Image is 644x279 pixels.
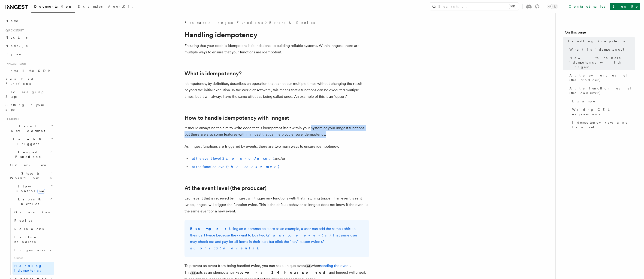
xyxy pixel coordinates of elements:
button: Toggle dark mode [547,4,558,9]
span: Handling idempotency [567,39,625,43]
button: Search...⌘K [430,3,519,10]
code: id [191,271,196,275]
span: Retries [14,219,32,222]
a: Install the SDK [4,67,54,75]
span: Install the SDK [6,69,53,73]
span: Features [184,20,206,25]
a: sending the event [320,264,350,268]
span: Inngest Functions [4,150,50,159]
span: Inngest tour [4,62,26,66]
p: It should always be the aim to write code that is idempotent itself within your system or your In... [184,125,369,138]
span: How to handle idempotency with Inngest [569,55,635,69]
span: Inngest errors [14,248,51,252]
a: Your first Functions [4,75,54,88]
a: Setting up your app [4,101,54,114]
kbd: ⌘K [509,4,516,9]
strong: Example: [190,227,229,231]
a: Handling idempotency [565,37,635,45]
a: Python [4,50,54,58]
span: Python [6,52,22,56]
span: Steps & Workflows [8,171,51,180]
a: AgentKit [105,1,135,12]
a: Node.js [4,42,54,50]
span: Overview [14,210,62,214]
a: Inngest Functions [213,20,263,25]
a: How to handle idempotency with Inngest [184,115,289,121]
em: the consumer [227,165,278,169]
a: at the function level (the consumer) [192,165,279,169]
a: Writing CEL expressions [570,105,635,118]
span: Features [4,117,19,121]
span: At the event level (the producer) [569,73,635,82]
span: At the function level (the consumer) [569,86,635,95]
p: Each event that is received by Inngest will trigger any functions with that matching trigger. If ... [184,195,369,215]
span: Node.js [6,44,27,48]
em: the producer [223,156,273,161]
a: Example [570,97,635,105]
h4: On this page [565,30,635,37]
p: Idempotency, by definition, describes an operation that can occur multiple times without changing... [184,80,369,100]
span: Rollbacks [14,227,44,231]
span: Overview [10,163,57,167]
a: Failure handlers [12,233,54,246]
span: Flow Control [8,184,51,193]
a: Overview [8,161,54,169]
button: Flow Controlnew [8,182,54,195]
a: Overview [12,208,54,216]
a: Inngest errors [12,246,54,254]
button: Events & Triggers [4,135,54,148]
a: Idempotency keys and fan-out [570,118,635,131]
p: As Inngest functions are triggered by events, there are two main ways to ensure idempotency: [184,143,369,150]
span: Examples [78,5,103,8]
span: Leveraging Steps [6,90,45,98]
a: At the function level (the consumer) [568,84,635,97]
a: How to handle idempotency with Inngest [568,54,635,71]
span: Errors & Retries [8,197,50,206]
a: Examples [75,1,105,12]
button: Inngest Functions [4,148,54,161]
a: Handling idempotency [12,262,54,275]
p: Ensuring that your code is idempotent is foundational to building reliable systems. Within Innges... [184,43,369,55]
a: What is idempotency? [568,45,635,54]
span: Quick start [4,29,24,32]
span: Home [6,18,18,23]
code: id [306,264,311,268]
span: Setting up your app [6,103,45,111]
a: Contact sales [566,3,608,10]
a: Documentation [31,1,75,13]
span: What is idempotency? [569,47,628,52]
a: Leveraging Steps [4,88,54,101]
span: Idempotency keys and fan-out [572,120,635,129]
span: Next.js [6,36,27,39]
em: 2 duplicate events [190,239,324,250]
a: Sign Up [610,3,640,10]
strong: over a 24 hour period [241,270,329,275]
h1: Handling idempotency [184,31,369,39]
a: At the event level (the producer) [184,185,266,191]
a: Errors & Retries [269,20,315,25]
em: 2 unique events [267,233,330,237]
span: Guides [12,254,54,262]
p: Using an e-commerce store as an example, a user can add the same t-shirt to their cart twice beca... [190,226,364,251]
div: Errors & Retries [8,208,54,275]
span: Example [572,99,596,104]
span: Documentation [34,5,72,8]
span: Failure handlers [14,235,36,244]
button: Steps & Workflows [8,169,54,182]
li: and/or [190,155,369,162]
span: Your first Functions [6,77,33,86]
a: At the event level (the producer) [568,71,635,84]
a: Next.js [4,33,54,42]
span: new [37,189,45,194]
span: Local Development [4,124,50,133]
a: What is idempotency? [184,70,242,77]
span: Writing CEL expressions [572,107,635,117]
button: Local Development [4,122,54,135]
span: AgentKit [108,5,133,8]
button: Errors & Retries [8,195,54,208]
span: Handling idempotency [14,264,42,272]
span: Events & Triggers [4,137,50,146]
a: at the event level (the producer) [192,156,274,161]
a: Rollbacks [12,225,54,233]
a: Home [4,17,54,25]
